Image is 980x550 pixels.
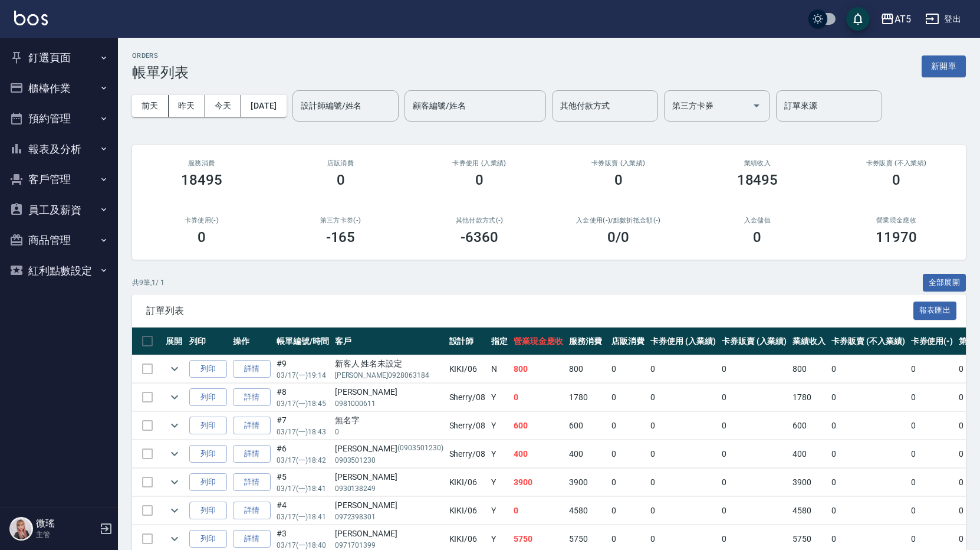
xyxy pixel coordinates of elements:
td: 0 [828,384,907,411]
td: 0 [719,440,790,468]
td: 0 [609,384,647,411]
td: KIKI /06 [446,469,489,496]
h2: ORDERS [132,52,189,60]
h3: 0 [892,172,900,188]
th: 帳單編號/時間 [274,328,332,355]
button: AT5 [876,7,916,31]
td: 0 [647,355,719,383]
button: 列印 [189,417,227,435]
td: Sherry /08 [446,440,489,468]
a: 詳情 [233,388,271,407]
td: 0 [609,440,647,468]
td: 1780 [790,384,828,411]
td: 600 [790,412,828,440]
td: 0 [511,497,566,525]
th: 操作 [230,328,274,355]
button: 登出 [920,8,966,30]
td: 0 [828,440,907,468]
button: [DATE] [241,95,286,117]
button: 列印 [189,445,227,463]
button: 櫃檯作業 [5,73,113,104]
td: 0 [828,497,907,525]
td: Y [488,497,511,525]
td: 0 [908,412,956,440]
a: 詳情 [233,530,271,548]
div: [PERSON_NAME] [335,528,443,540]
th: 列印 [186,328,230,355]
h5: 微瑤 [36,518,96,529]
td: #6 [274,440,332,468]
h2: 入金使用(-) /點數折抵金額(-) [563,217,674,224]
button: expand row [166,473,183,491]
p: 03/17 (一) 18:45 [277,398,329,409]
h2: 第三方卡券(-) [285,217,396,224]
h3: 0 [337,172,345,188]
h2: 卡券使用(-) [146,217,257,224]
p: 03/17 (一) 18:41 [277,483,329,494]
td: 0 [647,440,719,468]
td: #7 [274,412,332,440]
button: 新開單 [922,55,966,77]
div: 新客人 姓名未設定 [335,358,443,370]
a: 詳情 [233,360,271,378]
h3: 0 [614,172,623,188]
h3: 0 [475,172,484,188]
td: 800 [790,355,828,383]
div: 無名字 [335,414,443,427]
button: expand row [166,530,183,548]
h3: 服務消費 [146,159,257,167]
td: 0 [609,355,647,383]
th: 卡券販賣 (入業績) [719,328,790,355]
td: Y [488,469,511,496]
td: 4580 [566,497,609,525]
p: (0903501230) [397,443,443,455]
button: 報表匯出 [913,302,957,320]
td: 0 [647,497,719,525]
div: [PERSON_NAME] [335,443,443,455]
button: 員工及薪資 [5,195,113,225]
td: 0 [511,384,566,411]
div: [PERSON_NAME] [335,386,443,398]
p: 主管 [36,529,96,540]
td: 800 [566,355,609,383]
div: [PERSON_NAME] [335,499,443,512]
th: 卡券販賣 (不入業績) [828,328,907,355]
td: KIKI /06 [446,497,489,525]
h3: 18495 [181,172,222,188]
td: 0 [719,355,790,383]
button: 釘選頁面 [5,42,113,73]
button: 列印 [189,360,227,378]
td: 0 [719,469,790,496]
th: 設計師 [446,328,489,355]
button: 昨天 [169,95,205,117]
button: 列印 [189,388,227,407]
th: 卡券使用 (入業績) [647,328,719,355]
h3: 0 [198,229,206,245]
p: 0972398301 [335,512,443,522]
td: 0 [908,355,956,383]
td: 0 [908,440,956,468]
td: KIKI /06 [446,355,489,383]
th: 指定 [488,328,511,355]
p: 03/17 (一) 18:43 [277,427,329,437]
td: Sherry /08 [446,412,489,440]
h2: 其他付款方式(-) [424,217,535,224]
button: 商品管理 [5,225,113,256]
td: 0 [647,469,719,496]
a: 詳情 [233,417,271,435]
button: expand row [166,502,183,519]
button: 報表及分析 [5,134,113,165]
td: 0 [719,412,790,440]
td: #9 [274,355,332,383]
div: [PERSON_NAME] [335,471,443,483]
p: 0930138249 [335,483,443,494]
td: 800 [511,355,566,383]
td: Y [488,440,511,468]
td: #8 [274,384,332,411]
td: 0 [647,412,719,440]
img: Person [9,517,33,541]
th: 客戶 [332,328,446,355]
button: expand row [166,360,183,378]
button: save [846,7,870,31]
button: 全部展開 [923,274,966,292]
